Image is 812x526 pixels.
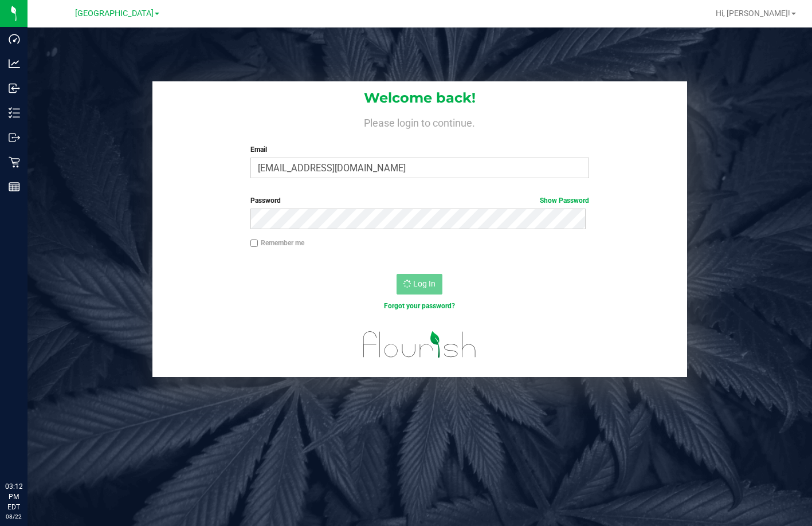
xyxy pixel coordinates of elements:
[9,83,20,94] inline-svg: Inbound
[250,144,590,155] label: Email
[5,481,22,512] p: 03:12 PM EDT
[250,197,281,205] span: Password
[152,91,687,105] h1: Welcome back!
[5,512,22,521] p: 08/22
[9,132,20,143] inline-svg: Outbound
[540,197,589,205] a: Show Password
[75,9,154,18] span: [GEOGRAPHIC_DATA]
[152,115,687,128] h4: Please login to continue.
[9,33,20,45] inline-svg: Dashboard
[9,58,20,69] inline-svg: Analytics
[250,238,304,248] label: Remember me
[250,240,258,248] input: Remember me
[9,181,20,193] inline-svg: Reports
[413,279,436,288] span: Log In
[384,302,455,310] a: Forgot your password?
[716,9,790,18] span: Hi, [PERSON_NAME]!
[397,274,442,295] button: Log In
[9,156,20,168] inline-svg: Retail
[9,107,20,119] inline-svg: Inventory
[353,323,487,366] img: flourish_logo.svg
